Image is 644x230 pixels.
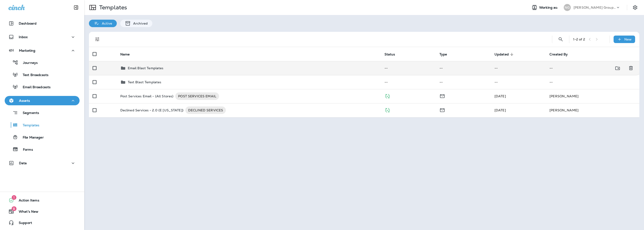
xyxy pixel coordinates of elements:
[99,22,112,25] p: Active
[120,92,174,100] p: Post Services Email - (All Stores)
[120,52,130,56] span: Name
[5,19,80,28] button: Dashboard
[185,106,226,114] div: DECLINED SERVICES
[14,221,32,226] span: Support
[19,35,28,39] p: Inbox
[5,46,80,55] button: Marketing
[494,94,506,98] span: Shane Kump
[5,96,80,105] button: Assets
[439,52,447,56] span: Type
[5,207,80,216] button: 8What's New
[624,37,632,41] p: New
[384,108,390,112] span: Published
[381,61,436,75] td: --
[436,75,491,89] td: --
[5,158,80,168] button: Data
[546,103,639,117] td: [PERSON_NAME]
[494,108,506,112] span: [DATE]
[381,75,436,89] td: --
[14,198,39,204] span: Action Items
[18,61,38,65] p: Journeys
[631,3,639,12] button: Settings
[5,58,80,67] button: Journeys
[549,52,568,56] span: Created By
[128,66,164,70] p: Email Blast Templates
[439,52,453,56] span: Type
[539,6,559,10] span: Working as:
[19,161,27,165] p: Data
[439,108,445,112] span: Email
[128,80,161,84] p: Text Blast Templates
[18,148,33,152] p: Forms
[11,206,16,211] span: 8
[556,35,565,44] button: Search Templates
[546,61,612,75] td: --
[97,4,127,11] p: Templates
[12,195,16,200] span: 1
[185,108,226,113] span: DECLINED SERVICES
[18,135,44,140] p: File Manager
[5,70,80,80] button: Text Broadcasts
[491,75,546,89] td: --
[491,61,546,75] td: --
[5,82,80,92] button: Email Broadcasts
[175,94,219,99] span: POST SERVICES EMAIL
[5,120,80,130] button: Templates
[18,111,39,116] p: Segments
[18,73,48,77] p: Text Broadcasts
[18,123,39,128] p: Templates
[549,52,574,56] span: Created By
[384,52,401,56] span: Status
[494,52,509,56] span: Updated
[19,99,30,102] p: Assets
[19,49,35,52] p: Marketing
[5,132,80,142] button: File Manager
[5,218,80,227] button: Support
[494,52,515,56] span: Updated
[70,3,83,12] button: Collapse Sidebar
[5,144,80,154] button: Forms
[14,210,38,215] span: What's New
[626,63,636,73] button: Delete
[384,52,395,56] span: Status
[120,52,136,56] span: Name
[564,4,571,11] div: NG
[5,108,80,118] button: Segments
[546,89,639,103] td: [PERSON_NAME]
[120,106,183,114] p: Declined Services - 2.0 (E [US_STATE])
[436,61,491,75] td: --
[18,85,51,90] p: Email Broadcasts
[546,75,639,89] td: --
[175,92,219,100] div: POST SERVICES EMAIL
[384,94,390,98] span: Published
[573,37,585,41] div: 1 - 2 of 2
[574,6,616,9] p: [PERSON_NAME] Group dba [PERSON_NAME]
[5,196,80,205] button: 1Action Items
[131,22,148,25] p: Archived
[613,63,622,73] button: Move to folder
[19,22,37,25] p: Dashboard
[93,35,102,44] button: Filters
[439,94,445,98] span: Email
[5,32,80,42] button: Inbox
